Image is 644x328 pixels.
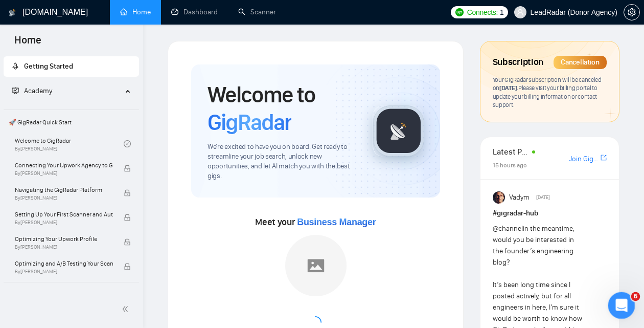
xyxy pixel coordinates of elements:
h1: # gigradar-hub [493,208,607,219]
span: Connecting Your Upwork Agency to GigRadar [15,160,113,170]
span: fund-projection-screen [12,87,19,94]
span: Navigating the GigRadar Platform [15,185,113,195]
span: Academy [12,86,52,95]
span: Vadym [509,192,530,203]
span: GigRadar [208,108,291,136]
span: [DATE] [536,193,550,202]
span: check-circle [124,140,131,147]
span: lock [124,214,131,221]
b: Возможности интеграции: [16,124,125,133]
li: Getting Started [4,56,139,77]
button: Добавить вложение [16,239,24,248]
div: gigradar CRM [140,58,188,69]
li: Автоматическое обновление карточек сделок в CRM при отправке предложений или получении ответов [24,139,188,168]
p: Наша команда также может помочь [50,20,157,36]
button: Средство выбора эмодзи [32,240,40,249]
span: lock [124,263,131,270]
div: Cancellation [554,56,607,69]
a: Welcome to GigRadarBy[PERSON_NAME] [15,133,124,155]
span: double-left [122,304,132,314]
span: setting [624,8,639,16]
li: Бесшовная интеграция с существующими CRM и маркетинговыми инструментами для управления лидами в о... [24,192,188,221]
span: By [PERSON_NAME] [15,195,113,201]
span: Getting Started [24,62,73,71]
div: maria+1@gigradar.io говорит… [8,52,196,83]
button: setting [624,4,640,20]
span: export [601,154,607,162]
span: Connects: [467,7,498,18]
a: searchScanner [238,8,276,16]
button: go back [7,10,26,30]
img: Vadym [493,191,505,204]
span: @channel [493,224,523,233]
a: Join GigRadar Slack Community [569,154,599,165]
span: 1 [500,7,504,18]
span: lock [124,238,131,246]
span: By [PERSON_NAME] [15,269,113,275]
h1: AI Assistant from GigRadar 📡 [50,4,159,20]
a: Source reference 82225101: [175,210,183,218]
a: Source reference 8921182: [153,108,162,116]
span: Optimizing and A/B Testing Your Scanner for Better Results [15,258,113,269]
span: Your GigRadar subscription will be canceled Please visit your billing portal to update your billi... [493,76,602,109]
span: lock [124,189,131,196]
span: By [PERSON_NAME] [15,244,113,250]
span: Optimizing Your Upwork Profile [15,234,113,244]
span: 6 [631,292,640,301]
img: placeholder.png [285,235,347,296]
span: [DATE] . [499,84,518,92]
a: export [601,153,607,163]
span: We're excited to have you on board. Get ready to streamline your job search, unlock new opportuni... [208,142,356,181]
button: Главная [160,10,179,30]
span: Meet your [255,216,376,228]
textarea: Ваше сообщение... [9,219,196,236]
span: 🚀 GigRadar Quick Start [5,112,138,133]
a: dashboardDashboard [171,8,218,16]
img: Profile image for AI Assistant from GigRadar 📡 [29,12,45,28]
a: homeHome [120,8,151,16]
span: Academy [24,86,52,95]
button: Start recording [65,239,73,248]
img: upwork-logo.png [455,8,464,16]
span: 15 hours ago [493,162,527,169]
span: By [PERSON_NAME] [15,220,113,226]
span: Setting Up Your First Scanner and Auto-Bidder [15,209,113,220]
span: rocket [12,62,19,70]
button: Средство выбора GIF-файла [49,239,57,248]
span: user [517,9,524,16]
span: Home [6,33,50,54]
div: Закрыть [179,10,198,29]
span: lock [124,165,131,172]
a: setting [624,8,640,16]
span: By [PERSON_NAME] [15,170,113,177]
div: GigRadar предлагает интеграцию с CRM-системами через вебхуки для автоматизации рабочих процессов. [16,89,188,119]
li: Синхронизация данных о расходах с финансовыми системами [24,170,188,189]
span: Business Manager [297,217,376,227]
span: Latest Posts from the GigRadar Community [493,145,529,158]
span: Subscription [493,54,543,71]
iframe: Intercom live chat [608,292,635,319]
div: gigradar CRM [131,52,196,75]
img: gigradar-logo.png [373,105,424,157]
img: logo [9,5,16,21]
span: 👑 Agency Success with GigRadar [5,285,138,305]
h1: Welcome to [208,81,356,136]
button: Отправить сообщение… [175,236,192,253]
span: on [493,84,518,92]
